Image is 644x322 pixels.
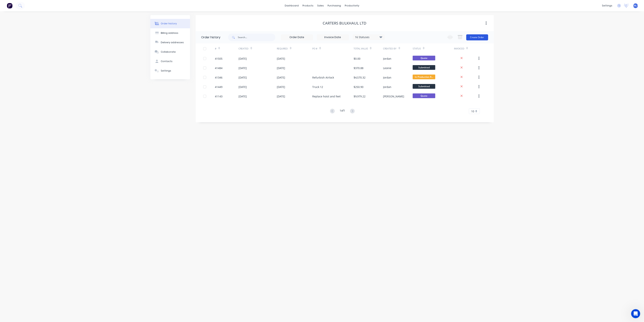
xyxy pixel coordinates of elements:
[17,57,27,61] div: Maricar
[5,127,14,130] span: Home
[150,28,190,38] button: Billing address
[277,66,285,70] div: [DATE]
[326,3,343,8] div: purchasing
[150,38,190,47] button: Delivery addresses
[4,103,72,125] div: New featureImprovementFactory Weekly Updates - [DATE]
[7,3,12,8] img: Factory
[354,85,363,89] div: $250.90
[161,50,176,54] div: Collaborate
[277,85,285,89] div: [DATE]
[277,57,285,61] div: [DATE]
[161,31,178,35] div: Billing address
[277,47,288,50] div: Required
[17,54,133,57] span: Hi [PERSON_NAME], just a quick update — the fix for this issue was released previously.
[27,57,38,61] div: • [DATE]
[466,34,488,40] button: Create Order
[383,94,404,98] div: [PERSON_NAME]
[8,53,15,61] img: Profile image for Maricar
[239,57,247,61] div: [DATE]
[8,7,30,13] img: logo
[8,113,61,117] div: Factory Weekly Updates - [DATE]
[150,19,190,28] button: Order history
[239,47,249,50] div: Created
[8,33,68,40] p: How can we help?
[315,3,326,8] div: sales
[354,47,368,50] div: Total Value
[277,43,312,54] div: Required
[454,43,478,54] div: Invoiced
[413,47,421,50] div: Status
[239,85,247,89] div: [DATE]
[353,35,385,39] div: 16 Statuses
[312,85,323,89] div: Truck 12
[383,85,392,89] div: Jordan
[8,107,26,111] div: New feature
[215,43,239,54] div: #
[277,75,285,79] div: [DATE]
[8,86,68,90] h2: Have an idea or feature request?
[161,22,177,25] div: Order history
[631,309,640,318] iframe: Intercom live chat
[340,109,345,114] div: 1 of 1
[239,66,247,70] div: [DATE]
[413,93,435,98] span: Quote
[354,43,383,54] div: Total Value
[301,3,315,8] div: products
[354,57,360,61] div: $0.00
[354,94,365,98] div: $9,979.22
[283,3,301,8] a: dashboard
[281,35,313,40] input: Order Date
[65,6,72,13] div: Close
[201,35,221,40] div: Order history
[471,109,474,113] span: 10
[413,65,435,70] span: Submitted
[215,66,222,70] div: 41484
[8,69,63,73] div: Send us a message
[38,118,57,133] button: News
[454,47,464,50] div: Invoiced
[413,75,435,79] span: In Production R...
[215,85,222,89] div: 41449
[57,118,75,133] button: Help
[323,21,367,25] div: Carters Bulkhaul Ltd
[238,34,275,41] input: Search...
[383,75,392,79] div: Jordan
[312,43,354,54] div: PO #
[312,94,341,98] div: Replace hoist and feet
[312,75,334,79] div: Refurbish Airlock
[8,73,63,77] div: We typically reply in under 10 minutes
[150,66,190,75] button: Settings
[63,127,69,130] span: Help
[413,84,435,89] span: Submitted
[600,3,614,8] div: settings
[150,57,190,66] button: Contacts
[317,35,349,40] input: Invoice Date
[22,127,35,130] span: Messages
[28,107,48,111] div: Improvement
[277,94,285,98] div: [DATE]
[215,94,222,98] div: 41143
[413,56,435,60] span: Quote
[239,94,247,98] div: [DATE]
[383,66,392,70] div: Leonie
[44,127,51,130] span: News
[19,118,38,133] button: Messages
[383,47,397,50] div: Created By
[161,69,171,72] div: Settings
[354,75,365,79] div: $4,570.32
[8,91,68,99] button: Share it with us
[354,66,363,70] div: $370.88
[161,41,184,44] div: Delivery addresses
[239,43,277,54] div: Created
[150,47,190,57] button: Collaborate
[343,3,361,8] div: productivity
[161,60,172,63] div: Contacts
[215,75,222,79] div: 41346
[4,66,72,81] div: Send us a messageWe typically reply in under 10 minutes
[8,27,68,33] p: Hi [PERSON_NAME]
[312,47,317,50] div: PO #
[239,75,247,79] div: [DATE]
[4,45,72,64] div: Recent messageProfile image for MaricarHi [PERSON_NAME], just a quick update — the fix for this i...
[383,43,413,54] div: Created By
[215,57,222,61] div: 41505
